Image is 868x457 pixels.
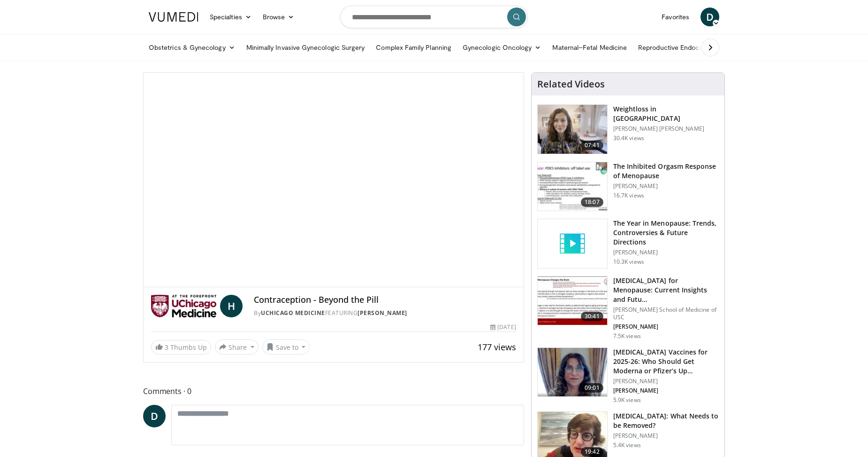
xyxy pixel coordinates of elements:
span: 3 [165,343,168,352]
h3: [MEDICAL_DATA]: What Needs to be Removed? [613,411,719,430]
img: UChicago Medicine [151,295,216,317]
a: D [143,405,166,427]
a: Minimally Invasive Gynecologic Surgery [241,38,371,57]
span: 19:42 [581,447,603,457]
p: [PERSON_NAME] [613,182,719,190]
p: 10.3K views [613,258,644,266]
p: [PERSON_NAME] [613,323,719,331]
img: 47271b8a-94f4-49c8-b914-2a3d3af03a9e.150x105_q85_crop-smart_upscale.jpg [538,276,607,325]
span: Comments 0 [143,385,524,397]
a: The Year in Menopause: Trends, Controversies & Future Directions [PERSON_NAME] 10.3K views [537,219,719,268]
span: 09:01 [581,383,603,393]
h4: Related Videos [537,79,605,90]
span: 177 views [478,341,516,353]
a: Maternal–Fetal Medicine [547,38,632,57]
input: Search topics, interventions [340,6,528,28]
p: [PERSON_NAME] [613,249,719,256]
p: 16.7K views [613,192,644,199]
img: 9983fed1-7565-45be-8934-aef1103ce6e2.150x105_q85_crop-smart_upscale.jpg [538,105,607,154]
a: D [700,8,719,26]
a: Obstetrics & Gynecology [143,38,241,57]
a: 3 Thumbs Up [151,340,211,355]
video-js: Video Player [144,73,524,287]
p: [PERSON_NAME] [613,387,719,394]
span: 30:41 [581,312,603,321]
a: Reproductive Endocrinology & [MEDICAL_DATA] [632,38,790,57]
a: Favorites [656,8,695,26]
a: Specialties [204,8,257,26]
p: [PERSON_NAME] [613,432,719,440]
img: 4e370bb1-17f0-4657-a42f-9b995da70d2f.png.150x105_q85_crop-smart_upscale.png [538,348,607,397]
div: By FEATURING [254,309,516,317]
h3: The Inhibited Orgasm Response of Menopause [613,162,719,181]
a: 07:41 Weightloss in [GEOGRAPHIC_DATA] [PERSON_NAME] [PERSON_NAME] 30.4K views [537,104,719,154]
a: [PERSON_NAME] [358,309,407,317]
a: Browse [257,8,300,26]
p: 5.9K views [613,396,641,404]
p: [PERSON_NAME] [613,378,719,385]
h3: Weightloss in [GEOGRAPHIC_DATA] [613,104,719,123]
p: [PERSON_NAME] School of Medicine of USC [613,306,719,321]
img: VuMedi Logo [149,12,198,22]
a: H [220,295,243,317]
p: 7.5K views [613,332,641,340]
p: [PERSON_NAME] [PERSON_NAME] [613,125,719,133]
span: 07:41 [581,141,603,150]
a: 30:41 [MEDICAL_DATA] for Menopause: Current Insights and Futu… [PERSON_NAME] School of Medicine o... [537,276,719,340]
h3: [MEDICAL_DATA] Vaccines for 2025-26: Who Should Get Moderna or Pfizer’s Up… [613,347,719,376]
p: 30.4K views [613,134,644,142]
a: Gynecologic Oncology [457,38,547,57]
a: Complex Family Planning [370,38,457,57]
a: UChicago Medicine [261,309,325,317]
h4: Contraception - Beyond the Pill [254,295,516,305]
img: 283c0f17-5e2d-42ba-a87c-168d447cdba4.150x105_q85_crop-smart_upscale.jpg [538,162,607,211]
span: 18:07 [581,197,603,207]
a: 18:07 The Inhibited Orgasm Response of Menopause [PERSON_NAME] 16.7K views [537,162,719,212]
p: 5.4K views [613,441,641,449]
div: [DATE] [490,323,516,331]
h3: [MEDICAL_DATA] for Menopause: Current Insights and Futu… [613,276,719,304]
img: video_placeholder_short.svg [538,219,607,268]
a: 09:01 [MEDICAL_DATA] Vaccines for 2025-26: Who Should Get Moderna or Pfizer’s Up… [PERSON_NAME] [... [537,347,719,404]
button: Share [215,339,259,355]
h3: The Year in Menopause: Trends, Controversies & Future Directions [613,219,719,247]
button: Save to [262,339,310,355]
